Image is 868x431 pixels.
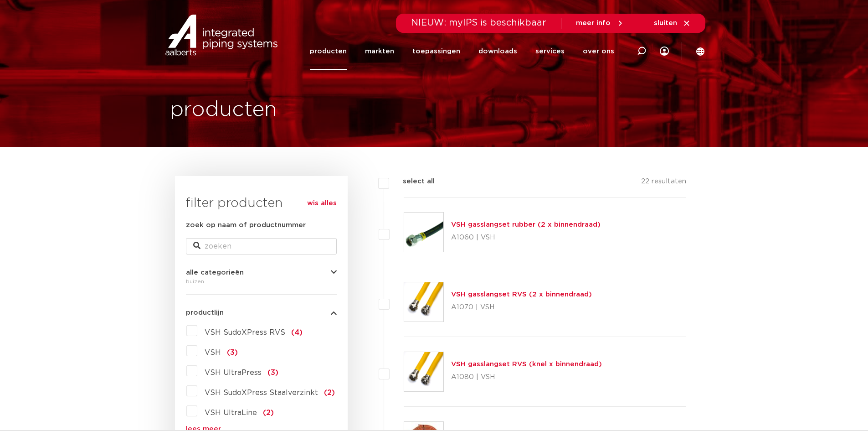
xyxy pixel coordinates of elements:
span: (2) [263,409,274,416]
span: (3) [227,349,238,356]
img: Thumbnail for VSH gasslangset RVS (knel x binnendraad) [404,352,443,391]
span: (2) [324,389,335,396]
p: A1070 | VSH [451,300,592,315]
span: (3) [267,369,278,376]
a: meer info [576,19,624,27]
input: zoeken [186,238,337,254]
div: buizen [186,276,337,287]
button: productlijn [186,309,337,316]
a: downloads [478,33,517,70]
span: VSH UltraLine [205,409,257,416]
a: toepassingen [412,33,460,70]
span: sluiten [654,20,677,26]
a: VSH gasslangset RVS (knel x binnendraad) [451,361,602,368]
a: sluiten [654,19,691,27]
span: VSH UltraPress [205,369,262,376]
div: my IPS [660,33,669,70]
a: producten [310,33,347,70]
nav: Menu [310,33,614,70]
a: VSH gasslangset RVS (2 x binnendraad) [451,291,592,298]
span: VSH SudoXPress Staalverzinkt [205,389,318,396]
span: productlijn [186,309,224,316]
a: markten [365,33,394,70]
a: wis alles [307,198,337,209]
h3: filter producten [186,194,337,213]
span: VSH SudoXPress RVS [205,329,285,336]
span: alle categorieën [186,269,244,276]
p: A1080 | VSH [451,370,602,384]
span: meer info [576,20,611,26]
a: VSH gasslangset rubber (2 x binnendraad) [451,221,601,228]
button: alle categorieën [186,269,337,276]
img: Thumbnail for VSH gasslangset rubber (2 x binnendraad) [404,213,443,252]
span: VSH [205,349,221,356]
label: zoek op naam of productnummer [186,220,306,231]
span: (4) [291,329,303,336]
p: 22 resultaten [641,176,686,190]
span: NIEUW: myIPS is beschikbaar [411,18,546,27]
p: A1060 | VSH [451,230,601,245]
img: Thumbnail for VSH gasslangset RVS (2 x binnendraad) [404,282,443,322]
h1: producten [170,95,277,125]
a: over ons [583,33,614,70]
label: select all [389,176,435,187]
a: services [535,33,565,70]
